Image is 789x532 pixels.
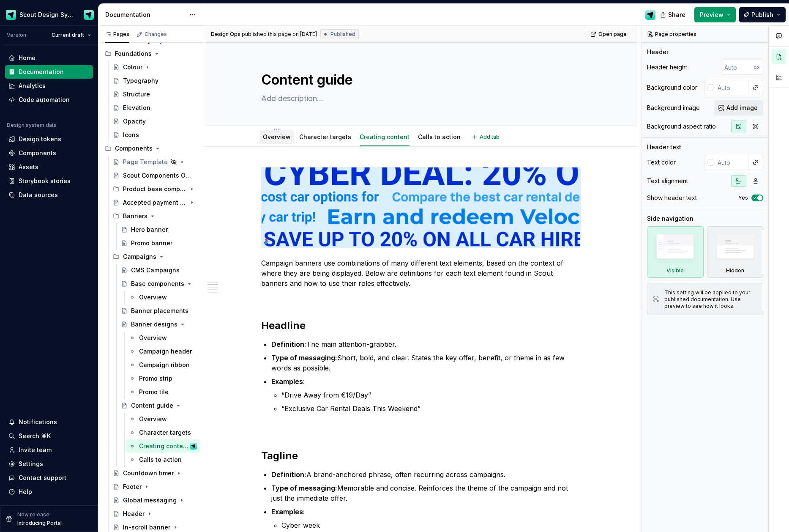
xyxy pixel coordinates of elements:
button: Share [656,7,691,22]
p: “Drive Away from €19/Day” [281,390,581,400]
div: Campaign ribbon [139,361,190,369]
a: Icons [109,128,200,142]
a: Analytics [5,79,93,93]
button: Contact support [5,471,93,485]
strong: Definition: [271,340,306,348]
a: Data sources [5,188,93,202]
div: Banners [109,209,200,223]
span: Open page [598,31,627,38]
a: Home [5,51,93,65]
p: “Exclusive Car Rental Deals This Weekend” [281,403,581,414]
a: Colour [109,60,200,74]
strong: Type of messaging: [271,484,337,492]
a: Banner designs [117,318,200,331]
p: Short, bold, and clear. States the key offer, benefit, or theme in as few words as possible. [271,353,581,373]
p: Introducing Portal [17,520,62,527]
a: Creating contentDesign Ops [126,439,200,453]
textarea: Content guide [259,70,579,90]
div: Banners [123,212,147,220]
div: Assets [19,163,38,171]
div: Design tokens [19,135,61,143]
a: Components [5,146,93,160]
a: Scout Components Overview [109,169,200,182]
div: Help [19,488,32,496]
a: CMS Campaigns [117,263,200,277]
a: Countdown timer [109,466,200,480]
div: Icons [123,131,139,139]
div: Footer [123,483,142,491]
strong: Examples: [271,507,305,516]
div: Data sources [19,191,58,199]
div: Contact support [19,474,66,482]
div: Notifications [19,418,57,426]
a: Content guide [117,399,200,412]
strong: Type of messaging: [271,354,337,362]
a: Elevation [109,101,200,115]
a: Calls to action [126,453,200,466]
p: The main attention-grabber. [271,339,581,349]
div: Side navigation [647,214,693,223]
a: Storybook stories [5,174,93,188]
a: Page Template [109,155,200,169]
div: Hidden [726,267,744,274]
img: 4aa99e79-b5c2-4565-9fb2-339c02cdb99a.png [262,167,580,247]
a: Typography [109,74,200,88]
div: Overview [259,128,294,145]
p: New release! [17,511,51,518]
div: Typography [123,77,158,85]
a: Hero banner [117,223,200,236]
div: Text color [647,158,676,167]
div: Changes [145,31,167,38]
p: Memorable and concise. Reinforces the theme of the campaign and not just the immediate offer. [271,483,581,503]
div: Creating content [139,442,188,450]
div: Countdown timer [123,469,174,477]
a: Base components [117,277,200,291]
div: Campaigns [123,252,156,261]
input: Auto [714,155,748,170]
div: Documentation [19,68,64,76]
input: Auto [714,80,748,95]
div: Header [123,510,145,518]
div: Invite team [19,446,52,454]
div: Opacity [123,117,146,126]
input: Auto [721,60,754,75]
div: Components [101,142,200,155]
a: Banner placements [117,304,200,318]
button: Search ⌘K [5,429,93,443]
a: Opacity [109,115,200,128]
h2: Tagline [261,449,581,463]
span: Published [330,31,355,38]
a: Design tokens [5,132,93,146]
a: Code automation [5,93,93,107]
img: e611c74b-76fc-4ef0-bafa-dc494cd4cb8a.png [6,10,16,20]
div: Text alignment [647,177,688,185]
a: Overview [126,412,200,426]
button: Add tab [469,131,503,143]
img: Design Ops [645,10,655,20]
p: Cyber week [281,520,581,530]
a: Assets [5,160,93,174]
div: Components [115,144,153,153]
div: Overview [139,415,167,423]
div: Content guide [131,401,173,410]
div: Storybook stories [19,177,71,185]
div: Campaigns [109,250,200,263]
a: Settings [5,457,93,471]
a: Header [109,507,200,521]
a: Global messaging [109,494,200,507]
div: Product base components [123,185,187,193]
div: Banner placements [131,307,188,315]
a: Character targets [126,426,200,439]
button: Notifications [5,415,93,429]
div: This setting will be applied to your published documentation. Use preview to see how it looks. [664,289,758,310]
h2: Headline [261,319,581,332]
button: Publish [739,7,786,22]
div: Hidden [707,226,764,278]
a: Calls to action [418,133,461,140]
div: Accepted payment types [123,198,187,207]
div: Calls to action [139,455,182,464]
div: Analytics [19,82,46,90]
div: Foundations [101,47,200,60]
a: Accepted payment types [109,196,200,209]
p: A brand-anchored phrase, often recurring across campaigns. [271,469,581,480]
